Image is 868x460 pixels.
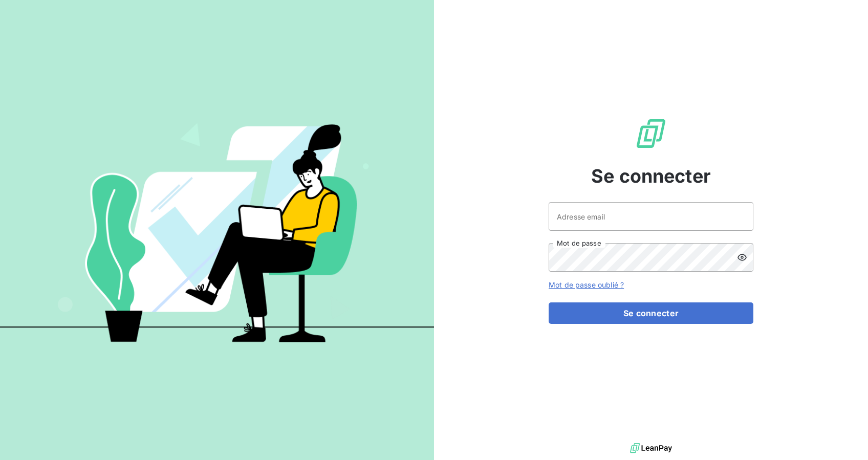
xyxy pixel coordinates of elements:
[635,117,667,150] img: Logo LeanPay
[630,441,672,456] img: logo
[591,162,711,190] span: Se connecter
[549,302,753,324] button: Se connecter
[549,202,753,231] input: placeholder
[549,280,624,289] a: Mot de passe oublié ?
